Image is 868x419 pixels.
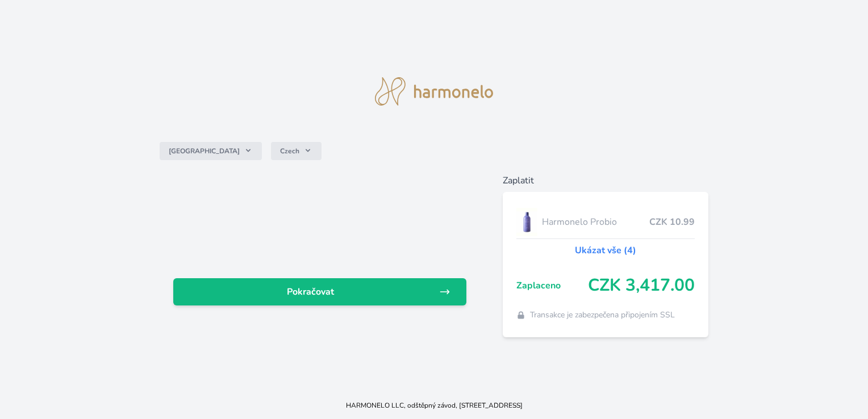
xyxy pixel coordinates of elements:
[575,244,636,257] a: Ukázat vše (4)
[160,142,262,160] button: [GEOGRAPHIC_DATA]
[503,174,708,187] h6: Zaplatit
[173,278,466,305] a: Pokračovat
[271,142,322,160] button: Czech
[542,215,649,229] span: Harmonelo Probio
[169,146,240,156] span: [GEOGRAPHIC_DATA]
[375,77,493,106] img: logo.svg
[182,285,439,299] span: Pokračovat
[588,275,695,296] span: CZK 3,417.00
[516,208,538,236] img: CLEAN_PROBIO_se_stinem_x-lo.jpg
[280,146,299,156] span: Czech
[516,279,588,292] span: Zaplaceno
[530,309,675,321] span: Transakce je zabezpečena připojením SSL
[649,215,695,229] span: CZK 10.99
